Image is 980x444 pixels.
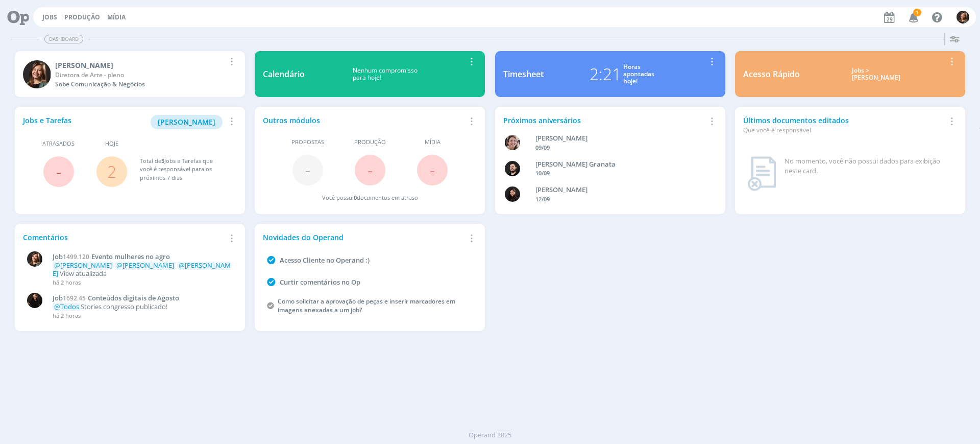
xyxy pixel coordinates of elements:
[505,186,520,202] img: L
[53,303,231,311] p: Stories congresso publicado!
[53,312,81,319] span: há 2 horas
[305,67,465,82] div: Nenhum compromisso para hoje!
[63,294,86,302] span: 1692.45
[957,11,969,24] img: L
[535,133,701,144] div: Aline Beatriz Jackisch
[495,51,725,97] a: Timesheet2:21Horasapontadashoje!
[53,253,231,261] a: Job1499.120Evento mulheres no agro
[107,160,116,182] a: 2
[785,156,953,176] div: No momento, você não possui dados para exibição neste card.
[23,115,225,129] div: Jobs e Tarefas
[743,126,945,135] div: Que você é responsável
[263,115,465,126] div: Outros módulos
[55,71,225,80] div: Diretora de Arte - pleno
[151,116,223,126] a: [PERSON_NAME]
[535,185,701,195] div: Luana da Silva de Andrade
[535,195,550,203] span: 12/09
[161,157,164,165] span: 5
[53,278,81,286] span: há 2 horas
[263,68,305,80] div: Calendário
[354,194,357,201] span: 0
[44,35,83,43] span: Dashboard
[354,138,386,147] span: Produção
[151,115,223,129] button: [PERSON_NAME]
[88,293,179,302] span: Conteúdos digitais de Agosto
[623,63,654,85] div: Horas apontadas hoje!
[23,60,51,88] img: L
[54,261,112,270] span: @[PERSON_NAME]
[158,117,215,127] span: [PERSON_NAME]
[107,13,126,21] a: Mídia
[535,159,701,170] div: Bruno Corralo Granata
[53,261,231,278] span: @[PERSON_NAME]
[116,261,174,270] span: @[PERSON_NAME]
[15,51,245,97] a: L[PERSON_NAME]Diretora de Arte - plenoSobe Comunicação & Negócios
[23,232,225,243] div: Comentários
[140,157,227,182] div: Total de Jobs e Tarefas que você é responsável para os próximos 7 dias
[56,160,61,182] span: -
[956,8,970,26] button: L
[535,144,550,151] span: 09/09
[27,293,42,308] img: S
[104,13,129,21] button: Mídia
[291,138,324,147] span: Propostas
[27,251,42,267] img: L
[39,13,60,21] button: Jobs
[503,68,544,80] div: Timesheet
[913,9,921,16] span: 1
[278,297,455,314] a: Como solicitar a aprovação de peças e inserir marcadores em imagens anexadas a um job?
[53,262,231,277] p: View atualizada
[505,135,520,150] img: A
[425,138,440,147] span: Mídia
[55,60,225,71] div: Letícia Frantz
[280,277,360,287] a: Curtir comentários no Op
[747,156,776,191] img: dashboard_not_found.png
[367,159,373,181] span: -
[263,232,465,243] div: Novidades do Operand
[105,139,118,148] span: Hoje
[55,80,225,89] div: Sobe Comunicação & Negócios
[590,62,621,86] div: 2:21
[54,302,79,311] span: @Todos
[42,139,75,148] span: Atrasados
[64,13,100,21] a: Produção
[743,68,800,80] div: Acesso Rápido
[505,161,520,176] img: B
[63,252,89,261] span: 1499.120
[743,115,945,135] div: Últimos documentos editados
[42,13,57,21] a: Jobs
[53,294,231,302] a: Job1692.45Conteúdos digitais de Agosto
[535,169,550,177] span: 10/09
[322,194,418,202] div: Você possui documentos em atraso
[61,13,103,21] button: Produção
[91,252,170,261] span: Evento mulheres no agro
[280,255,370,265] a: Acesso Cliente no Operand :)
[902,8,923,27] button: 1
[503,115,705,126] div: Próximos aniversários
[305,159,310,181] span: -
[807,67,945,82] div: Jobs > [PERSON_NAME]
[430,159,435,181] span: -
